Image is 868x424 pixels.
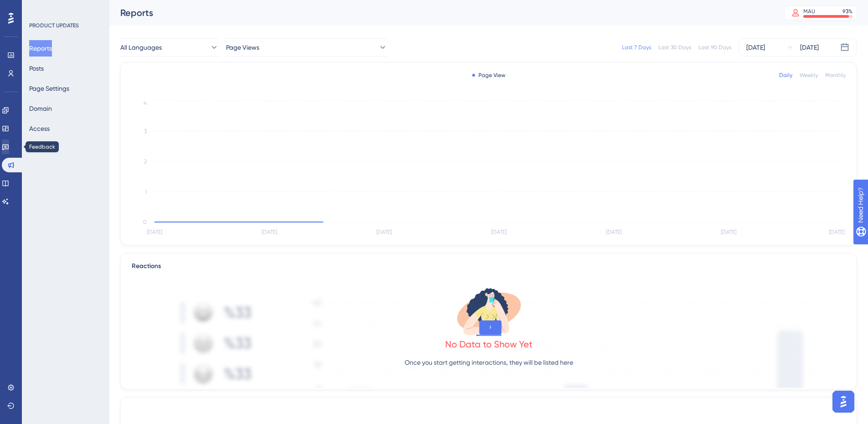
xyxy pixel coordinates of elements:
[132,261,846,272] div: Reactions
[658,44,691,51] div: Last 30 Days
[21,2,57,13] span: Need Help?
[147,229,162,235] tspan: [DATE]
[746,42,765,53] div: [DATE]
[29,60,44,77] button: Posts
[445,338,533,351] div: No Data to Show Yet
[143,219,147,225] tspan: 0
[144,100,147,106] tspan: 4
[226,38,387,57] button: Page Views
[825,72,846,79] div: Monthly
[721,229,736,235] tspan: [DATE]
[622,44,651,51] div: Last 7 Days
[29,22,79,29] div: PRODUCT UPDATES
[120,6,761,19] div: Reports
[29,120,50,137] button: Access
[803,8,815,15] div: MAU
[830,388,857,415] iframe: UserGuiding AI Assistant Launcher
[29,80,69,97] button: Page Settings
[120,38,219,57] button: All Languages
[800,72,818,79] div: Weekly
[29,40,52,57] button: Reports
[699,44,731,51] div: Last 90 Days
[491,229,507,235] tspan: [DATE]
[606,229,621,235] tspan: [DATE]
[800,42,819,53] div: [DATE]
[472,72,505,79] div: Page View
[376,229,392,235] tspan: [DATE]
[144,158,147,165] tspan: 2
[226,42,259,53] span: Page Views
[29,100,52,117] button: Domain
[842,8,853,15] div: 93 %
[829,229,844,235] tspan: [DATE]
[405,357,573,368] p: Once you start getting interactions, they will be listed here
[145,189,147,195] tspan: 1
[779,72,792,79] div: Daily
[144,128,147,134] tspan: 3
[120,42,162,53] span: All Languages
[262,229,277,235] tspan: [DATE]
